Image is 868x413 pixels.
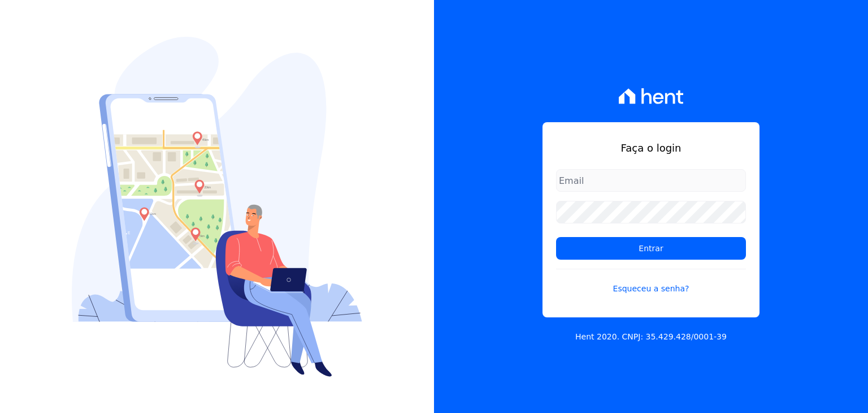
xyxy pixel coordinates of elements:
[575,331,727,343] p: Hent 2020. CNPJ: 35.429.428/0001-39
[556,237,746,260] input: Entrar
[556,140,746,156] h1: Faça o login
[556,169,746,192] input: Email
[556,269,746,295] a: Esqueceu a senha?
[72,37,362,377] img: Login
